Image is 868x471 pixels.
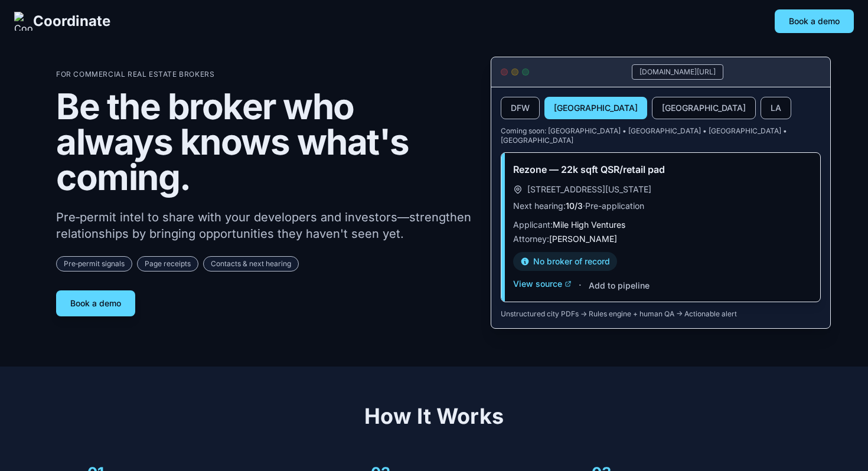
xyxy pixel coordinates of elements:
[56,209,472,242] p: Pre‑permit intel to share with your developers and investors—strengthen relationships by bringing...
[33,12,110,31] span: Coordinate
[513,162,808,176] h3: Rezone — 22k sqft QSR/retail pad
[544,97,647,119] button: [GEOGRAPHIC_DATA]
[513,219,808,231] p: Applicant:
[513,278,572,290] button: View source
[549,234,617,244] span: [PERSON_NAME]
[501,126,821,145] p: Coming soon: [GEOGRAPHIC_DATA] • [GEOGRAPHIC_DATA] • [GEOGRAPHIC_DATA] • [GEOGRAPHIC_DATA]
[775,9,854,33] button: Book a demo
[203,256,299,272] span: Contacts & next hearing
[56,256,132,272] span: Pre‑permit signals
[652,97,756,119] button: [GEOGRAPHIC_DATA]
[513,200,808,212] p: Next hearing: · Pre-application
[761,97,791,119] button: LA
[632,64,723,80] div: [DOMAIN_NAME][URL]
[566,201,583,211] span: 10/3
[137,256,198,272] span: Page receipts
[14,12,110,31] a: Coordinate
[579,278,582,292] span: ·
[56,404,812,428] h2: How It Works
[513,233,808,245] p: Attorney:
[553,220,625,230] span: Mile High Ventures
[513,252,617,271] div: No broker of record
[527,184,651,195] span: [STREET_ADDRESS][US_STATE]
[56,70,472,79] p: For Commercial Real Estate Brokers
[501,309,821,319] p: Unstructured city PDFs → Rules engine + human QA → Actionable alert
[56,89,472,195] h1: Be the broker who always knows what's coming.
[589,280,650,292] button: Add to pipeline
[501,97,540,119] button: DFW
[56,290,135,316] button: Book a demo
[14,12,33,31] img: Coordinate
